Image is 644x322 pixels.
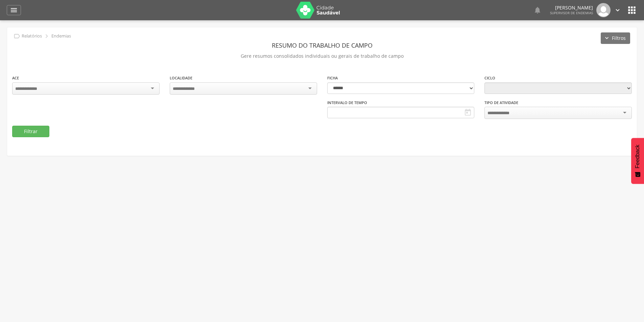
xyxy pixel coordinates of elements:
[550,10,593,15] span: Supervisor de Endemias
[12,126,49,137] button: Filtrar
[327,100,367,105] label: Intervalo de Tempo
[631,138,644,184] button: Feedback - Mostrar pesquisa
[43,32,50,40] i: 
[614,6,621,14] i: 
[464,108,472,117] i: 
[533,6,542,14] i: 
[12,51,632,61] p: Gere resumos consolidados individuais ou gerais de trabalho de campo
[22,33,42,39] p: Relatórios
[12,39,632,51] header: Resumo do Trabalho de Campo
[635,145,641,168] span: Feedback
[484,75,495,81] label: Ciclo
[7,5,21,15] a: 
[13,32,21,40] i: 
[484,100,518,105] label: Tipo de Atividade
[12,75,19,81] label: ACE
[550,5,593,10] p: [PERSON_NAME]
[626,5,637,16] i: 
[533,3,542,17] a: 
[51,33,71,39] p: Endemias
[327,75,338,81] label: Ficha
[601,32,630,44] button: Filtros
[10,6,18,14] i: 
[170,75,192,81] label: Localidade
[614,3,621,17] a: 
